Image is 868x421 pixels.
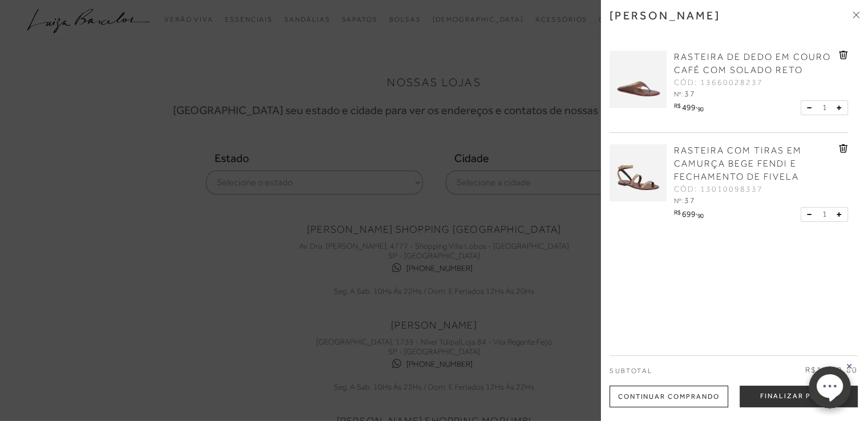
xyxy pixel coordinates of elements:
span: Nº: [674,197,683,205]
button: Finalizar Pedido [740,386,858,407]
a: RASTEIRA DE DEDO EM COURO CAFÉ COM SOLADO RETO [674,51,836,77]
img: RASTEIRA COM TIRAS EM CAMURÇA BEGE FENDI E FECHAMENTO DE FIVELA [609,144,667,201]
span: 90 [697,106,704,112]
span: RASTEIRA DE DEDO EM COURO CAFÉ COM SOLADO RETO [674,52,831,75]
a: RASTEIRA COM TIRAS EM CAMURÇA BEGE FENDI E FECHAMENTO DE FIVELA [674,144,836,184]
span: 37 [684,196,696,205]
i: , [696,103,704,109]
span: Subtotal [609,367,652,375]
span: RASTEIRA COM TIRAS EM CAMURÇA BEGE FENDI E FECHAMENTO DE FIVELA [674,145,802,182]
span: 90 [697,212,704,219]
div: Continuar Comprando [609,386,728,407]
span: 37 [684,89,696,98]
h3: [PERSON_NAME] [609,9,720,22]
span: Nº: [674,90,683,98]
span: 499 [682,103,696,112]
span: CÓD: 13010098337 [674,184,763,195]
span: 699 [682,209,696,218]
i: , [696,209,704,216]
span: 1 [822,102,826,114]
span: 1 [822,208,826,220]
i: R$ [674,209,680,216]
span: CÓD: 13660028237 [674,77,763,88]
i: R$ [674,103,680,109]
img: RASTEIRA DE DEDO EM COURO CAFÉ COM SOLADO RETO [609,51,667,108]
